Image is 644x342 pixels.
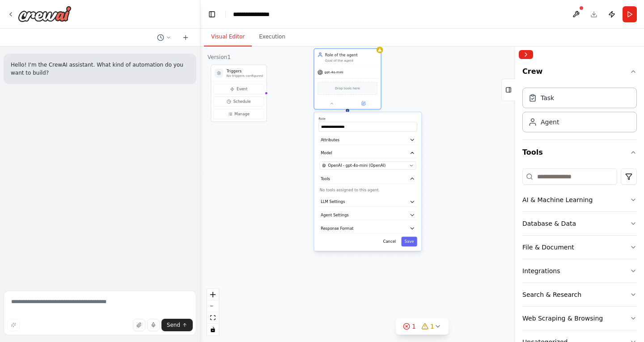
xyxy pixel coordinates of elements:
[133,319,145,331] button: Upload files
[7,319,20,331] button: Improve this prompt
[321,137,339,143] span: Attributes
[207,324,219,335] button: toggle interactivity
[208,54,231,61] div: Version 1
[207,300,219,312] button: zoom out
[522,63,637,84] button: Crew
[325,70,343,75] span: gpt-4o-mini
[320,187,416,193] p: No tools assigned to this agent.
[522,212,637,235] button: Database & Data
[380,236,399,246] button: Cancel
[325,59,377,63] div: Goal of the agent
[207,312,219,324] button: fit view
[522,188,637,211] button: AI & Machine Learning
[207,289,219,335] div: React Flow controls
[233,10,278,19] nav: breadcrumb
[522,195,593,204] div: AI & Machine Learning
[348,100,378,107] button: Open in side panel
[318,148,417,158] button: Model
[211,64,267,122] div: TriggersNo triggers configuredEventScheduleManage
[522,219,576,228] div: Database & Data
[519,50,533,59] button: Collapse right sidebar
[522,283,637,306] button: Search & Research
[318,135,417,145] button: Attributes
[512,46,519,342] button: Toggle Sidebar
[522,84,637,139] div: Crew
[325,52,377,58] div: Role of the agent
[541,93,554,102] div: Task
[335,86,360,91] span: Drop tools here
[522,140,637,165] button: Tools
[321,176,330,182] span: Tools
[206,8,218,21] button: Hide left sidebar
[318,174,417,184] button: Tools
[204,28,252,46] button: Visual Editor
[252,28,292,46] button: Execution
[213,84,264,94] button: Event
[207,289,219,300] button: zoom in
[161,319,193,331] button: Send
[226,74,263,78] p: No triggers configured
[522,243,574,252] div: File & Document
[522,266,560,275] div: Integrations
[147,319,160,331] button: Click to speak your automation idea
[320,161,416,169] button: OpenAI - gpt-4o-mini (OpenAI)
[541,118,559,127] div: Agent
[412,322,416,331] span: 1
[237,86,247,92] span: Event
[318,224,417,233] button: Response Format
[321,226,353,231] span: Response Format
[11,61,189,77] p: Hello! I'm the CrewAI assistant. What kind of automation do you want to build?
[153,32,175,43] button: Switch to previous chat
[522,307,637,330] button: Web Scraping & Browsing
[18,6,72,22] img: Logo
[522,236,637,259] button: File & Document
[318,197,417,207] button: LLM Settings
[226,68,263,74] h3: Triggers
[321,212,349,218] span: Agent Settings
[213,109,264,119] button: Manage
[522,259,637,283] button: Integrations
[522,314,603,323] div: Web Scraping & Browsing
[321,199,345,204] span: LLM Settings
[321,150,332,156] span: Model
[213,97,264,107] button: Schedule
[318,210,417,220] button: Agent Settings
[318,117,417,121] label: Role
[234,111,250,117] span: Manage
[167,321,180,329] span: Send
[314,48,381,110] div: Role of the agentGoal of the agentgpt-4o-miniDrop tools hereRoleAttributesModelOpenAI - gpt-4o-mi...
[401,236,417,246] button: Save
[233,99,251,104] span: Schedule
[522,290,581,299] div: Search & Research
[396,318,449,335] button: 11
[178,32,193,43] button: Start a new chat
[328,163,386,168] span: OpenAI - gpt-4o-mini (OpenAI)
[430,322,434,331] span: 1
